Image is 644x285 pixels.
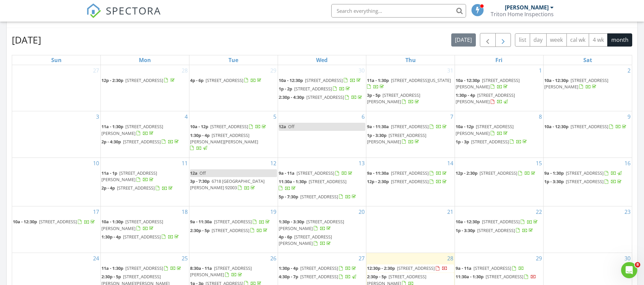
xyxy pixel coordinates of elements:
span: [STREET_ADDRESS] [391,170,429,176]
span: [STREET_ADDRESS] [297,170,334,176]
a: 12p - 2:30p [STREET_ADDRESS] [101,77,188,85]
span: 11a - 1:30p [367,77,389,83]
span: 10a - 12:30p [544,77,569,83]
span: 11a - 1:30p [101,265,123,271]
span: [STREET_ADDRESS][PERSON_NAME] [456,92,515,105]
span: [STREET_ADDRESS][PERSON_NAME] [367,132,426,145]
td: Go to August 18, 2025 [101,206,189,253]
a: 10a - 12:30p [STREET_ADDRESS] [279,77,362,83]
a: 4:30p - 7p [STREET_ADDRESS] [279,274,357,280]
a: Go to July 28, 2025 [180,65,189,76]
a: 12p - 2:30p [STREET_ADDRESS] [101,77,176,83]
span: 8 [635,262,640,267]
a: Go to August 6, 2025 [360,111,366,122]
a: Go to August 26, 2025 [269,253,278,264]
span: 12:30p - 2:30p [367,265,395,271]
span: [STREET_ADDRESS] [566,178,604,184]
td: Go to August 22, 2025 [455,206,544,253]
a: 11:30a - 1:30p [STREET_ADDRESS] [456,274,536,280]
a: 9a - 11:30a [STREET_ADDRESS] [367,170,448,176]
td: Go to July 30, 2025 [278,65,366,111]
a: 10a - 12:30p [STREET_ADDRESS][PERSON_NAME] [456,77,520,90]
td: Go to August 20, 2025 [278,206,366,253]
span: [STREET_ADDRESS] [306,94,344,100]
span: [STREET_ADDRESS][PERSON_NAME] [367,92,420,105]
span: 1:30p - 4p [279,265,298,271]
span: [STREET_ADDRESS] [212,227,249,233]
a: 9a - 11:30a [STREET_ADDRESS] [367,123,454,131]
span: 2p - 4:30p [101,139,121,145]
a: 11:30a - 1:30p [STREET_ADDRESS] [279,178,366,192]
span: 2p - 4p [101,185,115,191]
a: 9a - 11a [STREET_ADDRESS] [456,265,524,271]
span: 9a - 11:30a [367,123,389,130]
a: 4p - 6p [STREET_ADDRESS][PERSON_NAME] [279,234,332,246]
span: 2:30p - 5p [367,274,387,280]
a: Wednesday [315,55,329,65]
a: 3p - 7:30p 6718 [GEOGRAPHIC_DATA][PERSON_NAME] 92003 [190,178,265,191]
span: [STREET_ADDRESS] [486,274,523,280]
a: Tuesday [227,55,240,65]
a: 12p - 2:30p [STREET_ADDRESS] [456,170,536,176]
a: 10a - 1:30p [STREET_ADDRESS][PERSON_NAME] [101,219,163,231]
a: 1p - 3p [STREET_ADDRESS] [456,138,543,146]
a: Go to August 4, 2025 [183,111,189,122]
span: 10a - 12:30p [456,77,480,83]
a: 11a - 1:30p [STREET_ADDRESS][US_STATE] [367,77,454,91]
a: Go to August 3, 2025 [95,111,100,122]
a: Go to August 21, 2025 [446,206,455,217]
a: 10a - 12:30p [STREET_ADDRESS] [279,77,366,85]
span: [STREET_ADDRESS] [566,170,604,176]
a: 9a - 11a [STREET_ADDRESS] [279,169,366,177]
span: [STREET_ADDRESS] [571,123,608,130]
button: 4 wk [589,33,608,47]
a: 11:30a - 1:30p [STREET_ADDRESS] [456,273,543,281]
a: Go to August 11, 2025 [180,158,189,169]
td: Go to August 17, 2025 [12,206,101,253]
span: [STREET_ADDRESS] [210,123,248,130]
a: 5p - 7:30p [STREET_ADDRESS] [279,193,366,201]
span: 12p - 2:30p [101,77,123,83]
span: 10a - 12p [190,123,208,130]
a: Go to August 12, 2025 [269,158,278,169]
a: 12p - 2:30p [STREET_ADDRESS] [367,178,448,184]
a: 3p - 7:30p 6718 [GEOGRAPHIC_DATA][PERSON_NAME] 92003 [190,177,277,192]
a: Go to August 14, 2025 [446,158,455,169]
td: Go to August 9, 2025 [543,111,632,158]
button: cal wk [566,33,589,47]
span: [STREET_ADDRESS][PERSON_NAME][PERSON_NAME] [190,132,258,145]
a: 11:30a - 1:30p [STREET_ADDRESS] [279,178,346,191]
td: Go to August 13, 2025 [278,158,366,206]
a: 9a - 11a [STREET_ADDRESS] [279,170,354,176]
span: 9a - 11a [279,170,295,176]
span: [STREET_ADDRESS][PERSON_NAME] [101,170,157,182]
span: 10a - 12:30p [544,123,569,130]
td: Go to August 11, 2025 [101,158,189,206]
a: Go to August 10, 2025 [92,158,100,169]
a: Go to July 31, 2025 [446,65,455,76]
span: 3p - 5p [367,92,380,98]
a: Go to August 15, 2025 [534,158,543,169]
span: 10a - 12:30p [13,219,37,225]
a: 3p - 5p [STREET_ADDRESS][PERSON_NAME] [367,91,454,106]
a: Go to August 13, 2025 [357,158,366,169]
span: 12p - 2:30p [456,170,478,176]
a: Go to August 1, 2025 [538,65,543,76]
a: Go to August 30, 2025 [623,253,632,264]
td: Go to August 14, 2025 [366,158,455,206]
button: month [607,33,632,47]
td: Go to August 21, 2025 [366,206,455,253]
a: 2:30p - 5p [STREET_ADDRESS] [190,227,277,235]
td: Go to August 23, 2025 [543,206,632,253]
a: 9a - 11a [STREET_ADDRESS] [456,264,543,273]
span: 1:30p - 3:30p [279,219,304,225]
span: 10a - 12p [456,123,474,130]
a: 9a - 1:30p [STREET_ADDRESS] [544,170,623,176]
a: 10a - 12p [STREET_ADDRESS] [190,123,277,131]
a: Go to August 20, 2025 [357,206,366,217]
span: [STREET_ADDRESS][PERSON_NAME] [279,234,332,246]
a: 5p - 7:30p [STREET_ADDRESS] [279,194,357,200]
a: 1p - 3:30p [STREET_ADDRESS] [544,178,631,186]
td: Go to August 1, 2025 [455,65,544,111]
span: Off [200,170,206,176]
